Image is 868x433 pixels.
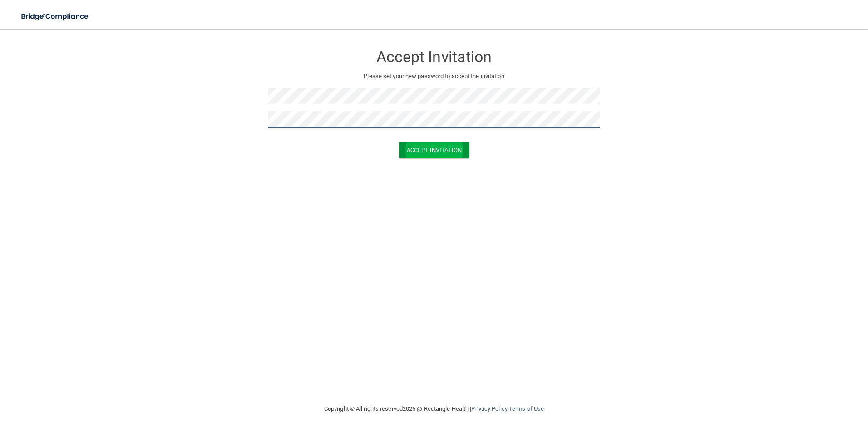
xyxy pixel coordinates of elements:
p: Please set your new password to accept the invitation [275,71,593,82]
img: bridge_compliance_login_screen.278c3ca4.svg [14,7,97,26]
iframe: Drift Widget Chat Controller [711,369,857,405]
h3: Accept Invitation [268,49,600,65]
button: Accept Invitation [399,142,469,158]
a: Terms of Use [509,405,544,412]
div: Copyright © All rights reserved 2025 @ Rectangle Health | | [268,394,600,423]
a: Privacy Policy [471,405,507,412]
